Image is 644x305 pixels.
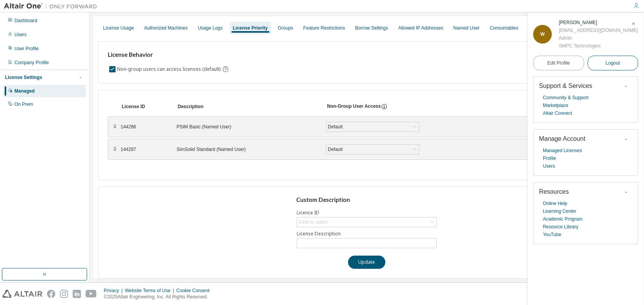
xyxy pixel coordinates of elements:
div: Dashboard [14,18,37,24]
div: Feature Restrictions [303,25,345,31]
span: W [540,32,544,37]
div: Consumables [490,25,518,31]
span: Manage Account [539,135,585,142]
img: youtube.svg [86,290,97,298]
label: Non-group users can access licenses (default) [117,65,222,74]
div: Borrow Settings [355,25,388,31]
div: Default [327,145,344,154]
a: Community & Support [543,94,588,102]
label: License Description [297,231,437,237]
a: Academic Program [543,215,583,223]
img: instagram.svg [60,290,68,298]
label: Licence ID [297,210,437,216]
a: Users [543,162,555,170]
div: Groups [278,25,293,31]
a: Learning Center [543,207,576,215]
span: Support & Services [539,82,592,89]
a: Resource Library [543,223,578,231]
div: Allowed IP Addresses [398,25,443,31]
a: Profile [543,154,556,162]
div: Default [327,123,344,131]
span: Logout [605,59,620,67]
h3: License Behavior [108,51,228,59]
div: Description [178,103,318,110]
div: Non-Group User Access [327,103,381,110]
div: Website Terms of Use [125,287,176,294]
div: Company Profile [14,60,49,66]
div: Usage Logs [198,25,222,31]
div: Cookie Consent [176,287,214,294]
span: Edit Profile [547,60,570,66]
a: Marketplace [543,102,568,109]
div: Wilson Chan [559,19,638,26]
div: Admin [559,34,638,42]
div: Privacy [104,287,125,294]
div: Named User [453,25,479,31]
button: Logout [588,56,639,70]
div: ⠿ [113,124,117,130]
button: Update [348,256,385,269]
a: YouTube [543,231,561,238]
div: On Prem [14,101,33,107]
div: Users [14,32,26,38]
p: © 2025 Altair Engineering, Inc. All Rights Reserved. [104,294,214,300]
a: Online Help [543,200,567,207]
span: Resources [539,188,569,195]
div: ⠿ [113,146,117,152]
div: License Settings [5,74,42,81]
div: SMPC Technologies [559,42,638,50]
svg: By default any user not assigned to any group can access any license. Turn this setting off to di... [222,66,229,73]
div: SimSolid Standard (Named User) [177,146,317,152]
div: User Profile [14,46,39,52]
div: Click to select [297,217,436,227]
a: Altair Connect [543,109,572,117]
img: altair_logo.svg [2,290,42,298]
a: Edit Profile [533,56,584,70]
img: Altair One [4,2,101,10]
div: Authorized Machines [144,25,187,31]
div: License ID [122,103,168,110]
div: Click to select [299,219,327,225]
div: 144287 [121,146,167,152]
div: Default [326,145,419,154]
div: PSIM Basic (Named User) [177,124,317,130]
div: License Usage [103,25,134,31]
a: Managed Licenses [543,147,582,154]
div: Default [326,122,419,131]
div: Managed [14,88,35,94]
img: linkedin.svg [73,290,81,298]
div: License Priority [233,25,268,31]
div: 144286 [121,124,167,130]
img: facebook.svg [47,290,55,298]
div: [EMAIL_ADDRESS][DOMAIN_NAME] [559,26,638,34]
h3: Custom Description [296,196,437,204]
